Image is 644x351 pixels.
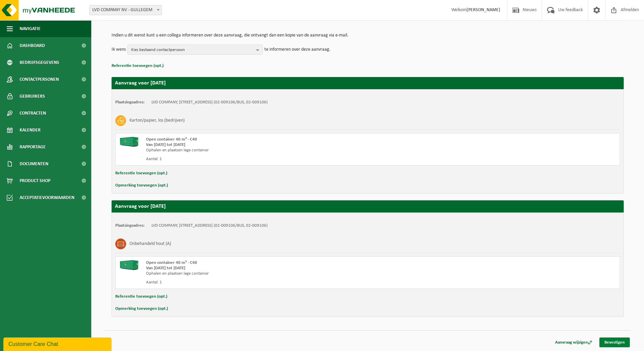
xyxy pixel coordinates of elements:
[146,143,185,147] strong: Van [DATE] tot [DATE]
[115,223,145,228] strong: Plaatsingsadres:
[129,115,185,126] h3: Karton/papier, los (bedrijven)
[3,336,113,351] iframe: chat widget
[20,189,74,206] span: Acceptatievoorwaarden
[89,5,162,15] span: LVD COMPANY NV - GULLEGEM
[151,100,268,105] td: LVD COMPANY, [STREET_ADDRESS] (02-009106/BUS, 02-009106)
[115,204,166,209] strong: Aanvraag voor [DATE]
[115,100,145,104] strong: Plaatsingsadres:
[115,292,167,301] button: Referentie toevoegen (opt.)
[146,280,395,285] div: Aantal: 1
[115,181,168,190] button: Opmerking toevoegen (opt.)
[20,139,46,155] span: Rapportage
[115,80,166,86] strong: Aanvraag voor [DATE]
[599,337,630,347] a: Bevestigen
[20,88,45,105] span: Gebruikers
[119,137,139,147] img: HK-XC-40-GN-00.png
[112,45,126,55] p: Ik wens
[20,122,41,139] span: Kalender
[146,266,185,270] strong: Van [DATE] tot [DATE]
[20,71,59,88] span: Contactpersonen
[146,260,197,265] span: Open container 40 m³ - C40
[264,45,331,55] p: te informeren over deze aanvraag.
[20,20,41,37] span: Navigatie
[90,5,162,15] span: LVD COMPANY NV - GULLEGEM
[146,148,395,153] div: Ophalen en plaatsen lege container
[127,45,263,55] button: Kies bestaand contactpersoon
[20,54,59,71] span: Bedrijfsgegevens
[112,33,624,38] p: Indien u dit wenst kunt u een collega informeren over deze aanvraag, die ontvangt dan een kopie v...
[115,169,167,178] button: Referentie toevoegen (opt.)
[467,7,500,12] strong: [PERSON_NAME]
[131,45,254,55] span: Kies bestaand contactpersoon
[129,239,171,249] h3: Onbehandeld hout (A)
[20,172,50,189] span: Product Shop
[112,61,164,70] button: Referentie toevoegen (opt.)
[146,271,395,276] div: Ophalen en plaatsen lege container
[151,223,268,228] td: LVD COMPANY, [STREET_ADDRESS] (02-009106/BUS, 02-009106)
[20,105,46,122] span: Contracten
[146,156,395,162] div: Aantal: 1
[146,137,197,142] span: Open container 40 m³ - C40
[119,260,139,270] img: HK-XC-40-GN-00.png
[115,304,168,313] button: Opmerking toevoegen (opt.)
[550,337,597,347] a: Aanvraag wijzigen
[20,155,48,172] span: Documenten
[20,37,45,54] span: Dashboard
